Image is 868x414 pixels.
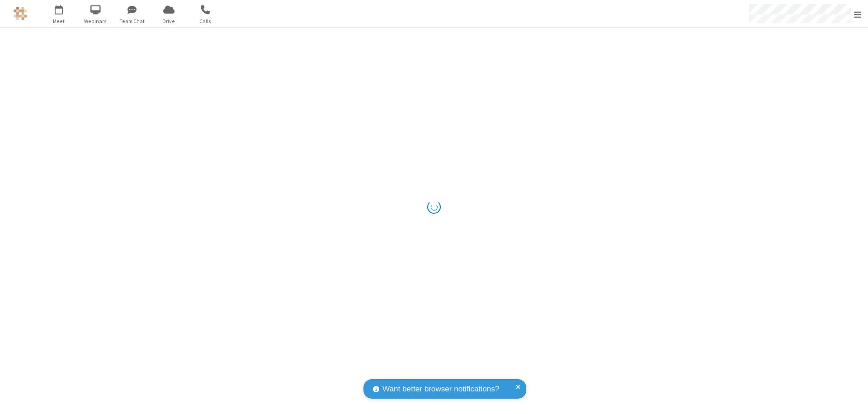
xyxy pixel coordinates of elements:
[14,7,27,20] img: QA Selenium DO NOT DELETE OR CHANGE
[189,17,222,25] span: Calls
[152,17,186,25] span: Drive
[79,17,113,25] span: Webinars
[382,383,499,395] span: Want better browser notifications?
[42,17,76,25] span: Meet
[115,17,149,25] span: Team Chat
